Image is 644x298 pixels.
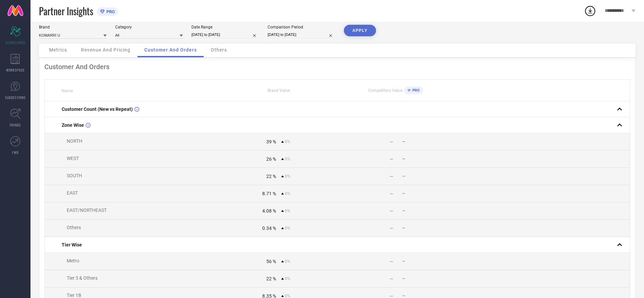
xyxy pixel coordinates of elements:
[191,31,259,38] input: Select date range
[211,47,227,53] span: Others
[12,150,19,155] span: FWD
[268,31,335,38] input: Select comparison period
[368,88,402,93] span: Competitors Value
[67,293,81,298] span: Tier 1B
[115,25,183,29] div: Category
[266,174,276,179] div: 22 %
[285,157,290,161] span: 0%
[262,208,276,214] div: 4.08 %
[67,138,82,144] span: NORTH
[285,208,290,213] span: 0%
[62,88,73,93] span: Name
[67,156,79,161] span: WEST
[67,207,107,213] span: EAST/NORTHEAST
[62,242,82,247] span: Tier Wise
[81,47,130,53] span: Revenue And Pricing
[67,190,78,196] span: EAST
[39,4,93,18] span: Partner Insights
[266,276,276,281] div: 22 %
[285,259,290,264] span: 0%
[285,191,290,196] span: 0%
[402,276,405,281] span: —
[262,225,276,231] div: 0.34 %
[285,174,290,179] span: 0%
[67,225,81,230] span: Others
[67,275,98,281] span: Tier 3 & Others
[49,47,67,53] span: Metrics
[5,40,25,45] span: SCORECARDS
[67,258,79,263] span: Metro
[105,9,115,14] span: PRO
[5,95,26,100] span: SUGGESTIONS
[390,259,393,264] div: —
[285,139,290,144] span: 0%
[266,156,276,162] div: 26 %
[268,88,290,93] span: Brand Value
[584,5,596,17] div: Open download list
[67,173,82,178] span: SOUTH
[402,226,405,231] span: —
[402,208,405,213] span: —
[266,259,276,264] div: 56 %
[402,157,405,161] span: —
[44,63,630,71] div: Customer And Orders
[402,174,405,179] span: —
[390,139,393,144] div: —
[402,191,405,196] span: —
[390,276,393,281] div: —
[390,208,393,214] div: —
[390,174,393,179] div: —
[344,25,376,36] button: APPLY
[6,67,25,73] span: WORKSPACE
[285,226,290,231] span: 0%
[402,259,405,264] span: —
[62,122,84,128] span: Zone Wise
[144,47,197,53] span: Customer And Orders
[262,191,276,196] div: 8.71 %
[390,225,393,231] div: —
[390,191,393,196] div: —
[39,25,107,29] div: Brand
[266,139,276,144] div: 39 %
[411,88,420,93] span: PRO
[268,25,335,29] div: Comparison Period
[402,139,405,144] span: —
[191,25,259,29] div: Date Range
[390,156,393,162] div: —
[9,122,21,127] span: TRENDS
[285,276,290,281] span: 0%
[62,106,133,112] span: Customer Count (New vs Repeat)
